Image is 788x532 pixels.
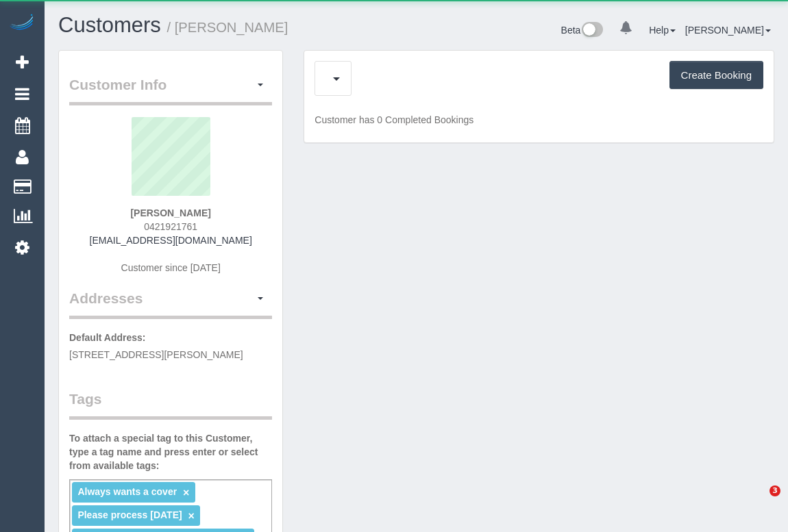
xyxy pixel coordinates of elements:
a: × [188,510,195,522]
a: Help [649,25,676,36]
span: 0421921761 [144,221,197,232]
strong: [PERSON_NAME] [130,207,210,218]
a: [PERSON_NAME] [685,25,771,36]
legend: Customer Info [69,75,272,105]
span: 3 [769,485,780,496]
span: Customer since [DATE] [121,262,221,273]
img: New interface [580,22,603,40]
label: Default Address: [69,331,146,344]
a: × [183,487,189,498]
a: Customers [58,13,161,37]
span: [STREET_ADDRESS][PERSON_NAME] [69,349,243,360]
legend: Tags [69,389,272,420]
span: Always wants a cover [77,486,177,497]
span: Please process [DATE] [77,509,182,520]
a: [EMAIL_ADDRESS][DOMAIN_NAME] [90,235,252,246]
button: Create Booking [669,61,763,90]
label: To attach a special tag to this Customer, type a tag name and press enter or select from availabl... [69,431,272,472]
iframe: Intercom live chat [741,485,774,518]
a: Beta [561,25,604,36]
img: Automaid Logo [8,14,36,33]
p: Customer has 0 Completed Bookings [315,113,763,127]
small: / [PERSON_NAME] [167,20,288,35]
